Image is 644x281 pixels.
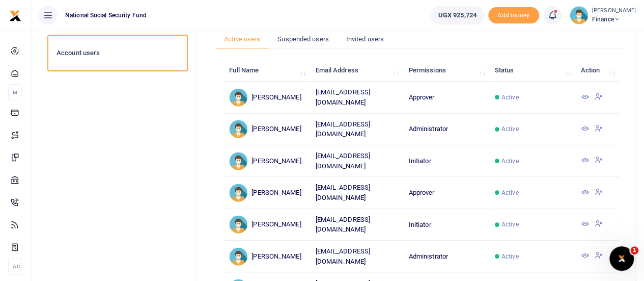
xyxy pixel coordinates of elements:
a: Suspend [595,94,603,101]
li: Wallet ballance [427,6,488,24]
th: Email Address: activate to sort column ascending [310,60,403,82]
span: Active [501,93,519,102]
th: Permissions: activate to sort column ascending [403,60,489,82]
td: [PERSON_NAME] [223,241,310,272]
td: [PERSON_NAME] [223,82,310,113]
span: 1 [630,246,638,254]
a: View Details [580,189,589,197]
li: M [8,84,22,101]
a: logo-small logo-large logo-large [9,11,21,19]
span: Active [501,157,519,166]
a: profile-user [PERSON_NAME] Finance [570,6,636,24]
td: [PERSON_NAME] [223,114,310,145]
span: UGX 925,724 [438,10,477,20]
a: Active users [215,30,269,49]
td: [EMAIL_ADDRESS][DOMAIN_NAME] [310,145,403,177]
td: [PERSON_NAME] [223,177,310,209]
td: Approver [403,177,489,209]
a: View Details [580,252,589,260]
span: Finance [592,15,636,24]
th: Action: activate to sort column ascending [575,60,619,82]
li: Ac [8,258,22,275]
a: Invited users [338,30,393,49]
td: Approver [403,82,489,113]
td: [EMAIL_ADDRESS][DOMAIN_NAME] [310,209,403,241]
a: Suspend [595,252,603,260]
span: Active [501,252,519,261]
a: Suspended users [269,30,338,49]
td: [EMAIL_ADDRESS][DOMAIN_NAME] [310,82,403,113]
img: profile-user [570,6,588,24]
td: [EMAIL_ADDRESS][DOMAIN_NAME] [310,177,403,209]
li: Toup your wallet [488,7,539,24]
span: Add money [488,7,539,24]
td: Initiator [403,145,489,177]
td: Administrator [403,241,489,272]
iframe: Intercom live chat [609,246,634,271]
a: Suspend [595,221,603,228]
a: View Details [580,125,589,133]
img: logo-small [9,10,21,22]
th: Status: activate to sort column ascending [489,60,575,82]
a: View Details [580,221,589,228]
th: Full Name: activate to sort column ascending [223,60,310,82]
a: Account users [47,35,188,71]
a: UGX 925,724 [431,6,484,24]
a: View Details [580,157,589,165]
td: [PERSON_NAME] [223,145,310,177]
td: [EMAIL_ADDRESS][DOMAIN_NAME] [310,241,403,272]
a: Suspend [595,125,603,133]
a: Suspend [595,189,603,197]
a: Suspend [595,157,603,165]
small: [PERSON_NAME] [592,7,636,15]
a: View Details [580,94,589,101]
span: Active [501,188,519,197]
span: Active [501,124,519,134]
span: National Social Security Fund [61,11,151,20]
h6: Account users [57,49,179,57]
td: Initiator [403,209,489,241]
td: Administrator [403,114,489,145]
a: Add money [488,11,539,18]
td: [PERSON_NAME] [223,209,310,241]
span: Active [501,220,519,229]
td: [EMAIL_ADDRESS][DOMAIN_NAME] [310,114,403,145]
